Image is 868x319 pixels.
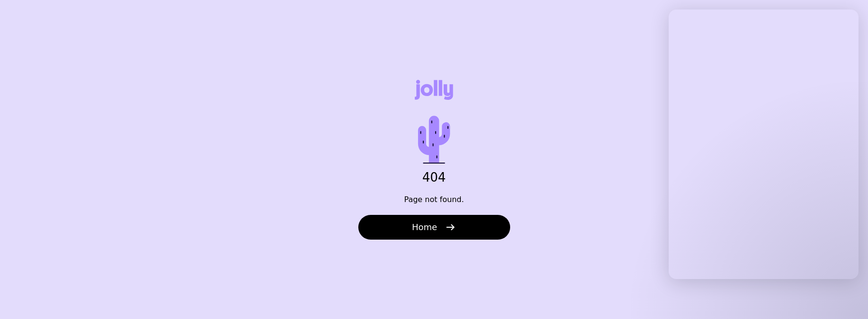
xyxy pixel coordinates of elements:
h1: 404 [404,170,465,184]
iframe: Intercom live chat [669,10,859,279]
span: Home [412,222,437,233]
iframe: Intercom live chat [836,287,859,309]
p: Page not found. [404,194,464,205]
button: Home [358,215,510,240]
